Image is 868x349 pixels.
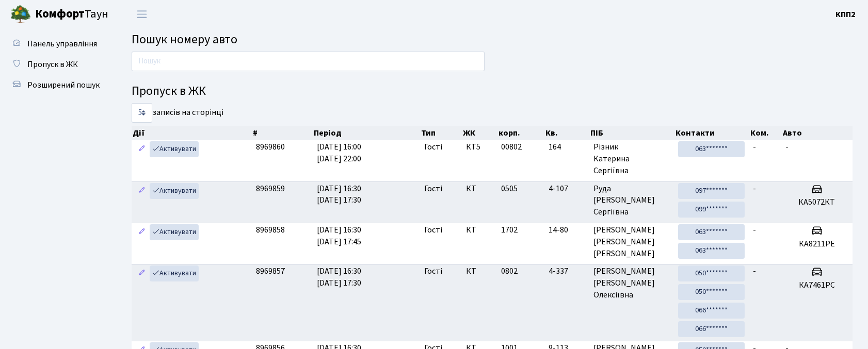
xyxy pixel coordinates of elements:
span: Руда [PERSON_NAME] Сергіївна [593,183,670,219]
a: КПП2 [835,8,856,21]
span: - [753,224,756,236]
span: Гості [424,224,442,236]
a: Розширений пошук [5,75,108,95]
span: Розширений пошук [27,79,100,91]
span: [DATE] 16:30 [DATE] 17:45 [317,224,361,247]
span: КТ [466,224,493,236]
span: 164 [549,141,585,153]
span: [DATE] 16:30 [DATE] 17:30 [317,265,361,289]
span: [PERSON_NAME] [PERSON_NAME] Олексіївна [593,265,670,301]
th: Період [313,126,420,140]
span: 0802 [501,265,518,277]
span: Пошук номеру авто [132,30,237,48]
a: Редагувати [136,183,148,199]
span: Панель управління [27,38,97,49]
span: [PERSON_NAME] [PERSON_NAME] [PERSON_NAME] [593,224,670,260]
span: 4-337 [549,265,585,277]
th: Контакти [674,126,749,140]
span: - [753,141,756,153]
th: Дії [132,126,252,140]
th: корп. [497,126,545,140]
th: Тип [420,126,462,140]
span: Гості [424,265,442,277]
th: Авто [782,126,853,140]
span: Різник Катерина Сергіївна [593,141,670,177]
select: записів на сторінці [132,103,152,123]
span: [DATE] 16:00 [DATE] 22:00 [317,141,361,164]
span: - [753,265,756,277]
span: Таун [35,6,108,23]
span: 8969857 [256,265,285,277]
a: Панель управління [5,34,108,54]
th: # [252,126,313,140]
th: ЖК [462,126,497,140]
a: Активувати [150,265,199,281]
button: Переключити навігацію [129,6,155,23]
span: КТ5 [466,141,493,153]
span: 14-80 [549,224,585,236]
b: Комфорт [35,6,85,22]
input: Пошук [132,52,485,71]
span: [DATE] 16:30 [DATE] 17:30 [317,183,361,206]
span: 0505 [501,183,518,194]
a: Редагувати [136,224,148,240]
span: 4-107 [549,183,585,195]
a: Активувати [150,183,199,199]
h4: Пропуск в ЖК [132,84,853,99]
h5: КА5072КТ [785,197,848,207]
a: Пропуск в ЖК [5,54,108,75]
span: КТ [466,265,493,277]
a: Активувати [150,141,199,157]
span: 8969858 [256,224,285,236]
span: КТ [466,183,493,195]
h5: КА8211РЕ [785,239,848,249]
th: Ком. [749,126,782,140]
span: 8969859 [256,183,285,194]
span: Пропуск в ЖК [27,59,78,70]
h5: КА7461РС [785,280,848,290]
span: Гості [424,141,442,153]
a: Редагувати [136,265,148,281]
img: logo.png [10,4,31,25]
span: - [753,183,756,194]
a: Редагувати [136,141,148,157]
th: Кв. [544,126,589,140]
b: КПП2 [835,9,856,20]
span: 8969860 [256,141,285,153]
th: ПІБ [589,126,674,140]
label: записів на сторінці [132,103,223,123]
span: 1702 [501,224,518,236]
a: Активувати [150,224,199,240]
span: 00802 [501,141,522,153]
span: - [785,141,789,153]
span: Гості [424,183,442,195]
